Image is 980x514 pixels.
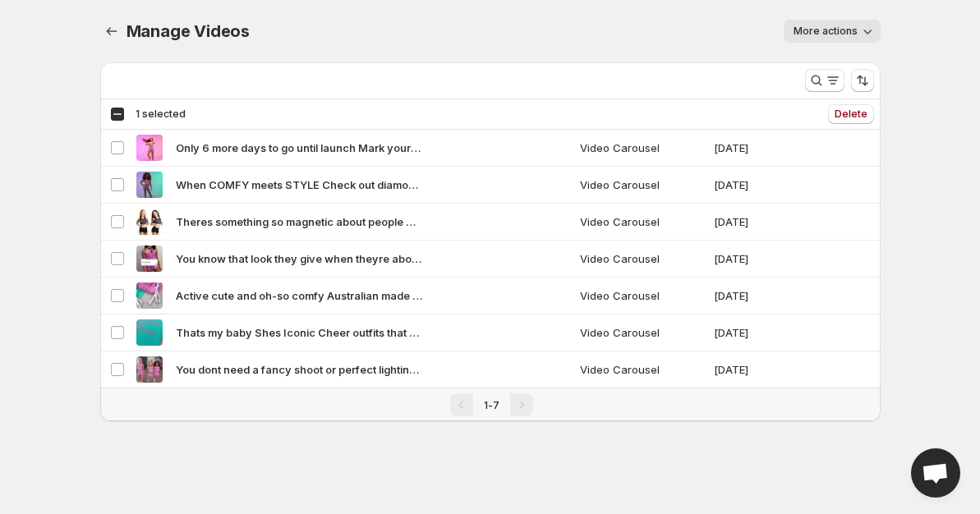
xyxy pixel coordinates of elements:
[784,20,881,43] button: More actions
[709,130,810,167] td: [DATE]
[911,448,960,498] div: Open chat
[136,356,163,383] img: You dont need a fancy shoot or perfect lighting - these sets speak for themselves Whether its a c...
[176,140,422,156] span: Only 6 more days to go until launch Mark your calendars this collection is going to go fast Intro...
[136,135,163,161] img: Only 6 more days to go until launch Mark your calendars this collection is going to go fast Intro...
[794,25,858,38] span: More actions
[136,172,163,198] img: When COMFY meets STYLE Check out diamonddoll_couture Have a small business ready to get new and u...
[127,21,250,41] span: Manage Videos
[709,241,810,278] td: [DATE]
[709,314,810,351] td: [DATE]
[835,108,867,121] span: Delete
[176,324,422,341] span: Thats my baby Shes Iconic Cheer outfits that are stylish With sparkles on them Word on the street...
[580,324,705,341] span: Video Carousel
[136,319,163,346] img: Thats my baby Shes Iconic Cheer outfits that are stylish With sparkles on them Word on the street...
[176,361,422,378] span: You dont need a fancy shoot or perfect lighting - these sets speak for themselves Whether its a c...
[580,250,705,267] span: Video Carousel
[709,278,810,314] td: [DATE]
[805,69,844,92] button: Search and filter results
[176,250,422,267] span: You know that look they give when theyre about to step out like the worlds their stage Its the li...
[176,213,422,230] span: Theres something so magnetic about people who bring positive energy into every room and we see th...
[176,287,422,304] span: Active cute and oh-so comfy Australian made just for your little dolls dancemum dancemums dancemu...
[580,287,705,304] span: Video Carousel
[136,282,163,309] img: Active cute and oh-so comfy Australian made just for your little dolls dancemum dancemums dancemu...
[484,399,499,411] span: 1-7
[100,20,123,43] button: Manage Videos
[100,388,881,421] nav: Pagination
[709,351,810,388] td: [DATE]
[136,108,186,121] span: 1 selected
[136,209,163,235] img: Theres something so magnetic about people who bring positive energy into every room and we see th...
[851,69,874,92] button: Sort the results
[709,204,810,241] td: [DATE]
[580,140,705,156] span: Video Carousel
[136,246,163,272] img: You know that look they give when theyre about to step out like the worlds their stage Its the li...
[828,104,874,124] button: Delete
[176,177,422,193] span: When COMFY meets STYLE Check out diamonddoll_couture Have a small business ready to get new and u...
[580,213,705,230] span: Video Carousel
[580,177,705,193] span: Video Carousel
[580,361,705,378] span: Video Carousel
[709,167,810,204] td: [DATE]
